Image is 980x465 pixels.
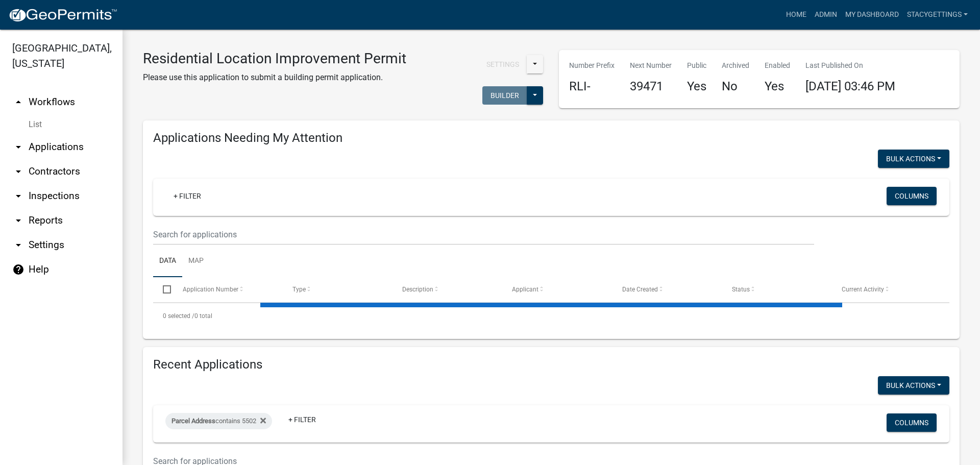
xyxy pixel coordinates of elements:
button: Columns [887,413,937,432]
p: Archived [722,60,749,71]
datatable-header-cell: Type [283,277,393,302]
i: arrow_drop_down [12,141,24,153]
a: + Filter [280,410,324,429]
h4: RLI- [569,79,615,94]
input: Search for applications [153,224,814,245]
h4: No [722,79,749,94]
span: Date Created [622,286,658,293]
a: Home [782,5,811,25]
h4: Recent Applications [153,357,949,372]
h4: Applications Needing My Attention [153,131,949,145]
p: Last Published On [805,60,895,71]
datatable-header-cell: Description [393,277,502,302]
a: + Filter [165,187,209,205]
datatable-header-cell: Date Created [612,277,722,302]
datatable-header-cell: Applicant [502,277,612,302]
span: [DATE] 03:46 PM [805,79,895,93]
datatable-header-cell: Application Number [173,277,282,302]
span: Type [292,286,306,293]
i: arrow_drop_down [12,214,24,227]
p: Enabled [765,60,790,71]
i: arrow_drop_down [12,239,24,251]
button: Bulk Actions [878,150,949,168]
button: Columns [887,187,937,205]
span: Parcel Address [171,417,215,425]
i: arrow_drop_down [12,190,24,202]
i: arrow_drop_up [12,96,24,108]
span: 0 selected / [163,312,194,320]
button: Builder [482,86,527,105]
a: StacyGettings [903,5,972,25]
i: arrow_drop_down [12,165,24,178]
i: help [12,263,24,276]
span: Status [732,286,750,293]
h3: Residential Location Improvement Permit [143,50,406,67]
a: Data [153,245,182,278]
div: 0 total [153,303,949,329]
p: Number Prefix [569,60,615,71]
h4: 39471 [630,79,672,94]
h4: Yes [687,79,706,94]
span: Description [402,286,433,293]
div: contains 5502 [165,413,272,429]
p: Please use this application to submit a building permit application. [143,71,406,84]
p: Next Number [630,60,672,71]
p: Public [687,60,706,71]
datatable-header-cell: Select [153,277,173,302]
a: Admin [811,5,841,25]
a: Map [182,245,210,278]
span: Application Number [183,286,238,293]
button: Bulk Actions [878,376,949,395]
h4: Yes [765,79,790,94]
datatable-header-cell: Current Activity [832,277,942,302]
button: Settings [478,55,527,74]
span: Applicant [512,286,538,293]
a: My Dashboard [841,5,903,25]
span: Current Activity [842,286,884,293]
datatable-header-cell: Status [722,277,832,302]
